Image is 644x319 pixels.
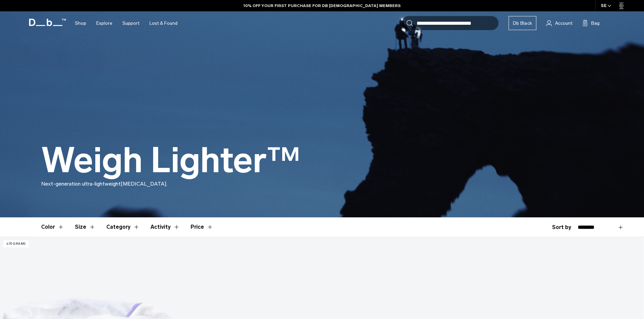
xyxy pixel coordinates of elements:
a: Account [546,19,572,27]
a: Lost & Found [149,11,178,35]
span: Account [555,20,572,27]
a: Support [122,11,139,35]
button: Toggle Filter [75,217,96,237]
a: Shop [75,11,86,35]
button: Toggle Filter [106,217,140,237]
button: Toggle Filter [41,217,64,237]
p: 470 grams [3,240,29,247]
a: 10% OFF YOUR FIRST PURCHASE FOR DB [DEMOGRAPHIC_DATA] MEMBERS [243,3,401,9]
h1: Weigh Lighter™ [41,141,300,180]
button: Toggle Filter [150,217,180,237]
button: Bag [582,19,600,27]
button: Toggle Price [191,217,213,237]
span: Bag [591,20,600,27]
a: Db Black [509,16,536,30]
span: Next-generation ultra-lightweight [41,181,121,187]
a: Explore [96,11,112,35]
nav: Main Navigation [70,11,183,35]
span: [MEDICAL_DATA]. [121,181,168,187]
